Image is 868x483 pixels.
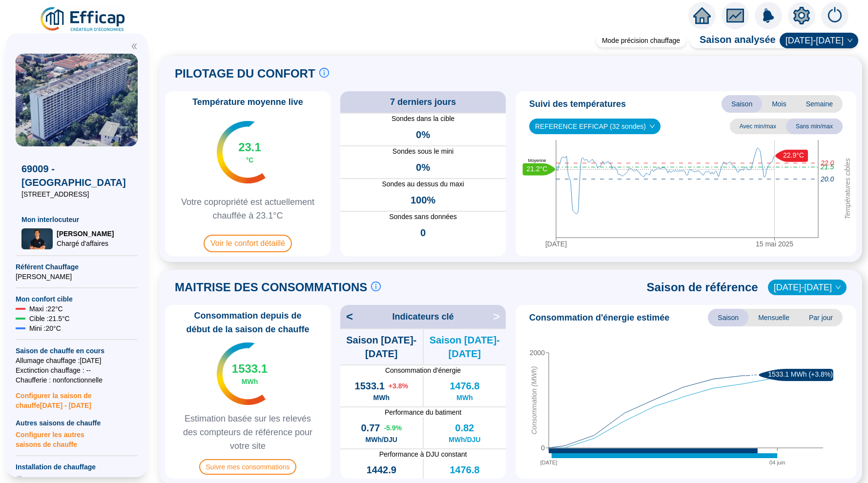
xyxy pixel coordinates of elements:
[340,179,506,189] span: Sondes au dessus du maxi
[392,310,454,323] span: Indicateurs clé
[726,7,744,24] span: fund
[768,370,833,378] text: 1533.1 MWh (+3.8%)
[169,412,327,453] span: Estimation basée sur les relevés des compteurs de référence pour votre site
[835,284,841,290] span: down
[535,119,655,134] span: REFERENCE EFFICAP (32 sondes)
[204,235,292,252] span: Voir le confort détaillé
[16,375,138,385] span: Chaufferie : non fonctionnelle
[16,346,138,356] span: Saison de chauffe en cours
[16,262,138,272] span: Référent Chauffage
[693,7,711,24] span: home
[449,435,480,444] span: MWh/DJU
[16,462,138,472] span: Installation de chauffage
[530,366,538,435] tspan: Consommation (MWh)
[355,379,385,393] span: 1533.1
[238,140,261,155] span: 23.1
[821,2,848,29] img: alerts
[799,309,843,326] span: Par jour
[21,189,132,199] span: [STREET_ADDRESS]
[340,407,506,417] span: Performance du batiment
[232,361,268,377] span: 1533.1
[690,33,776,48] span: Saison analysée
[545,240,567,248] tspan: [DATE]
[762,95,796,113] span: Mois
[366,435,397,444] span: MWh/DJU
[29,304,63,314] span: Maxi : 22 °C
[57,239,114,248] span: Chargé d'affaires
[384,423,402,433] span: -5.9 %
[796,95,843,113] span: Semaine
[596,34,686,47] div: Mode précision chauffage
[774,280,841,295] span: 2023-2024
[340,114,506,124] span: Sondes dans la cible
[361,421,380,435] span: 0.77
[722,95,762,113] span: Saison
[217,121,266,183] img: indicateur températures
[340,365,506,375] span: Consommation d'énergie
[820,159,834,167] tspan: 22.0
[820,163,834,171] tspan: 21.5
[769,460,785,465] tspan: 04 juin
[340,309,353,324] span: <
[730,119,786,134] span: Avec min/max
[175,280,367,295] span: MAITRISE DES CONSOMMATIONS
[217,342,266,405] img: indicateur températures
[371,282,381,291] span: info-circle
[785,33,852,48] span: 2024-2025
[16,356,138,365] span: Allumage chauffage : [DATE]
[175,66,315,81] span: PILOTAGE DU CONFORT
[373,393,390,402] span: MWh
[450,379,479,393] span: 1476.8
[16,272,138,282] span: [PERSON_NAME]
[340,333,423,361] span: Saison [DATE]-[DATE]
[29,314,70,323] span: Cible : 21.5 °C
[242,377,258,386] span: MWh
[541,444,545,452] tspan: 0
[708,309,748,326] span: Saison
[649,123,655,129] span: down
[389,381,408,391] span: + 3.8 %
[390,95,456,109] span: 7 derniers jours
[16,418,138,428] span: Autres saisons de chauffe
[16,385,138,410] span: Configurer la saison de chauffe [DATE] - [DATE]
[199,459,297,475] span: Suivre mes consommations
[748,309,799,326] span: Mensuelle
[416,128,430,141] span: 0%
[820,175,834,183] tspan: 20.0
[540,460,558,465] tspan: [DATE]
[528,158,546,163] text: Moyenne
[16,294,138,304] span: Mon confort cible
[29,323,61,333] span: Mini : 20 °C
[169,195,327,222] span: Votre copropriété est actuellement chauffée à 23.1°C
[39,6,127,33] img: efficap energie logo
[844,158,851,220] tspan: Températures cibles
[755,2,782,29] img: alerts
[456,393,473,402] span: MWh
[16,365,138,375] span: Exctinction chauffage : --
[367,463,396,477] span: 1442.9
[847,38,853,43] span: down
[529,311,669,324] span: Consommation d'énergie estimée
[16,428,138,449] span: Configurer les autres saisons de chauffe
[450,463,479,477] span: 1476.8
[647,280,758,295] span: Saison de référence
[783,151,804,159] text: 22.9°C
[340,146,506,157] span: Sondes sous le mini
[527,165,548,173] text: 21.2°C
[319,68,329,78] span: info-circle
[756,240,793,248] tspan: 15 mai 2025
[786,119,843,134] span: Sans min/max
[416,161,430,174] span: 0%
[529,97,626,111] span: Suivi des températures
[186,95,309,109] span: Température moyenne live
[793,7,810,24] span: setting
[131,43,138,50] span: double-left
[420,226,426,240] span: 0
[411,193,435,207] span: 100%
[21,215,132,224] span: Mon interlocuteur
[57,229,114,239] span: [PERSON_NAME]
[455,421,474,435] span: 0.82
[21,228,53,249] img: Chargé d'affaires
[530,349,545,357] tspan: 2000
[21,162,132,189] span: 69009 - [GEOGRAPHIC_DATA]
